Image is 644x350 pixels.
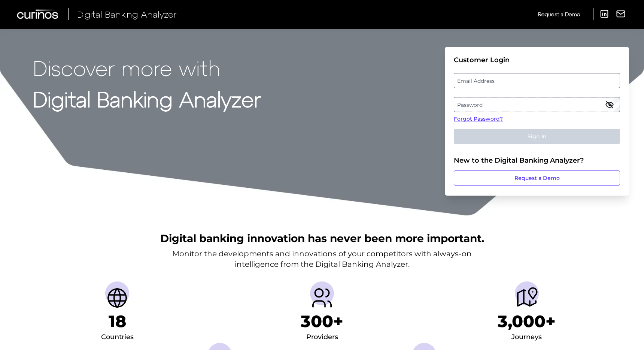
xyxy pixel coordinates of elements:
a: Forgot Password? [454,115,620,123]
strong: Digital Banking Analyzer [33,86,261,111]
img: Providers [310,286,334,310]
p: Discover more with [33,56,261,79]
a: Request a Demo [538,8,580,20]
h1: 3,000+ [498,311,556,331]
div: New to the Digital Banking Analyzer? [454,156,620,165]
span: Request a Demo [538,11,580,17]
label: Email Address [454,74,619,87]
button: Sign In [454,129,620,144]
div: Customer Login [454,56,620,64]
div: Countries [101,331,134,343]
span: Digital Banking Analyzer [77,9,177,19]
p: Monitor the developments and innovations of your competitors with always-on intelligence from the... [172,248,472,269]
h2: Digital banking innovation has never been more important. [160,231,484,245]
h1: 300+ [301,311,343,331]
label: Password [454,98,619,111]
div: Providers [306,331,338,343]
img: Journeys [515,286,539,310]
img: Curinos [17,9,59,19]
a: Request a Demo [454,171,620,185]
img: Countries [105,286,129,310]
h1: 18 [109,311,126,331]
div: Journeys [511,331,542,343]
